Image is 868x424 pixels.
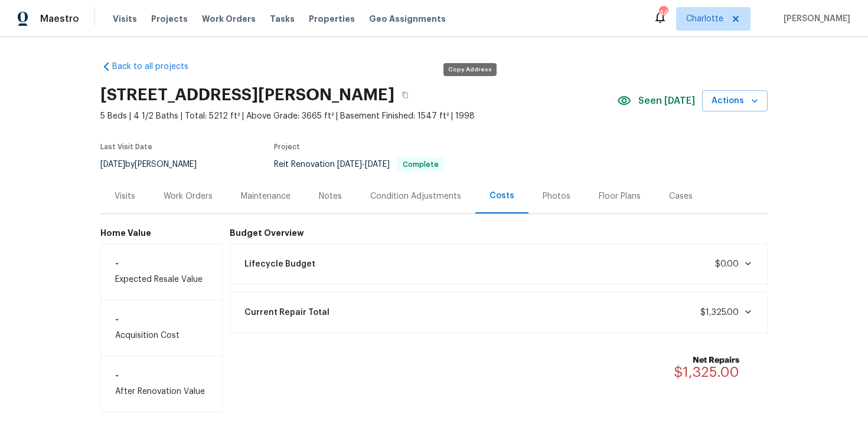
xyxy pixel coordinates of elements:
[659,7,667,19] div: 44
[543,190,570,202] div: Photos
[100,356,223,412] div: After Renovation Value
[309,13,355,25] span: Properties
[674,354,739,366] b: Net Repairs
[100,61,214,73] a: Back to all projects
[100,300,223,356] div: Acquisition Cost
[100,244,223,300] div: Expected Resale Value
[715,260,739,268] span: $0.00
[100,110,617,122] span: 5 Beds | 4 1/2 Baths | Total: 5212 ft² | Above Grade: 3665 ft² | Basement Finished: 1547 ft² | 1998
[115,314,208,324] h6: -
[100,160,125,169] span: [DATE]
[202,13,256,25] span: Work Orders
[669,190,693,202] div: Cases
[100,89,394,101] h2: [STREET_ADDRESS][PERSON_NAME]
[369,13,446,25] span: Geo Assignments
[712,94,758,109] span: Actions
[398,161,443,168] span: Complete
[599,190,641,202] div: Floor Plans
[370,190,461,202] div: Condition Adjustments
[115,370,208,380] h6: -
[244,307,329,318] span: Current Repair Total
[270,15,295,23] span: Tasks
[319,190,342,202] div: Notes
[100,143,152,150] span: Last Visit Date
[100,228,223,238] h6: Home Value
[686,13,723,25] span: Charlotte
[40,13,79,25] span: Maestro
[638,95,695,107] span: Seen [DATE]
[365,160,390,169] span: [DATE]
[674,365,739,379] span: $1,325.00
[337,160,390,169] span: -
[274,143,300,150] span: Project
[700,308,739,317] span: $1,325.00
[164,190,213,202] div: Work Orders
[115,258,208,268] h6: -
[230,228,768,238] h6: Budget Overview
[151,13,188,25] span: Projects
[337,160,362,169] span: [DATE]
[274,160,445,169] span: Reit Renovation
[702,90,768,112] button: Actions
[490,190,514,202] div: Costs
[241,190,291,202] div: Maintenance
[100,157,211,172] div: by [PERSON_NAME]
[244,258,315,270] span: Lifecycle Budget
[115,190,135,202] div: Visits
[113,13,137,25] span: Visits
[779,13,850,25] span: [PERSON_NAME]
